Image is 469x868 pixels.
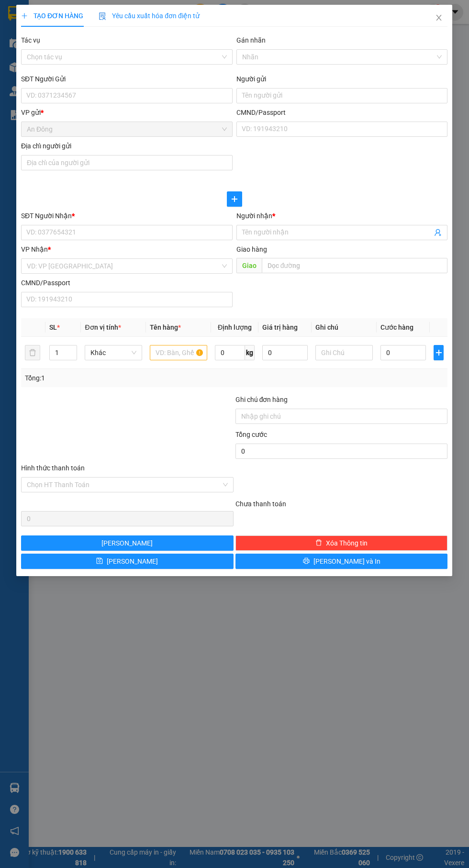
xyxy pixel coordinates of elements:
[21,74,233,84] div: SĐT Người Gửi
[303,557,310,565] span: printer
[235,431,267,438] span: Tổng cước
[21,211,233,221] div: SĐT Người Nhận
[227,195,242,203] span: plus
[326,538,368,548] span: Xóa Thông tin
[236,245,267,253] span: Giao hàng
[21,141,233,151] div: Địa chỉ người gửi
[262,323,298,331] span: Giá trị hàng
[236,211,448,221] div: Người nhận
[234,499,449,509] div: Chưa thanh toán
[21,12,28,19] span: plus
[315,345,373,360] input: Ghi Chú
[227,191,242,207] button: plus
[235,535,448,551] button: deleteXóa Thông tin
[21,535,234,551] button: [PERSON_NAME]
[236,258,262,273] span: Giao
[435,14,443,22] span: close
[21,12,83,20] span: TẠO ĐƠN HÀNG
[434,349,444,356] span: plus
[107,556,158,567] span: [PERSON_NAME]
[21,155,233,170] input: Địa chỉ của người gửi
[262,345,308,360] input: 0
[27,122,227,136] span: An Đông
[102,538,153,548] span: [PERSON_NAME]
[435,229,442,236] span: user-add
[380,323,413,331] span: Cước hàng
[99,12,200,20] span: Yêu cầu xuất hóa đơn điện tử
[150,323,181,331] span: Tên hàng
[25,345,40,360] button: delete
[315,539,322,547] span: delete
[218,323,252,331] span: Định lượng
[21,107,233,118] div: VP gửi
[236,36,266,44] label: Gán nhãn
[426,5,453,32] button: Close
[236,74,448,84] div: Người gửi
[99,12,106,20] img: icon
[91,345,137,360] span: Khác
[21,36,40,44] label: Tác vụ
[313,556,380,567] span: [PERSON_NAME] và In
[245,345,255,360] span: kg
[50,323,57,331] span: SL
[434,345,444,360] button: plus
[25,373,234,383] div: Tổng: 1
[235,396,288,403] label: Ghi chú đơn hàng
[21,554,234,569] button: save[PERSON_NAME]
[21,278,233,288] div: CMND/Passport
[235,409,448,424] input: Ghi chú đơn hàng
[236,107,448,118] div: CMND/Passport
[97,557,103,565] span: save
[21,464,85,472] label: Hình thức thanh toán
[312,318,377,337] th: Ghi chú
[150,345,208,360] input: VD: Bàn, Ghế
[262,258,448,273] input: Dọc đường
[85,323,121,331] span: Đơn vị tính
[235,554,448,569] button: printer[PERSON_NAME] và In
[21,245,48,253] span: VP Nhận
